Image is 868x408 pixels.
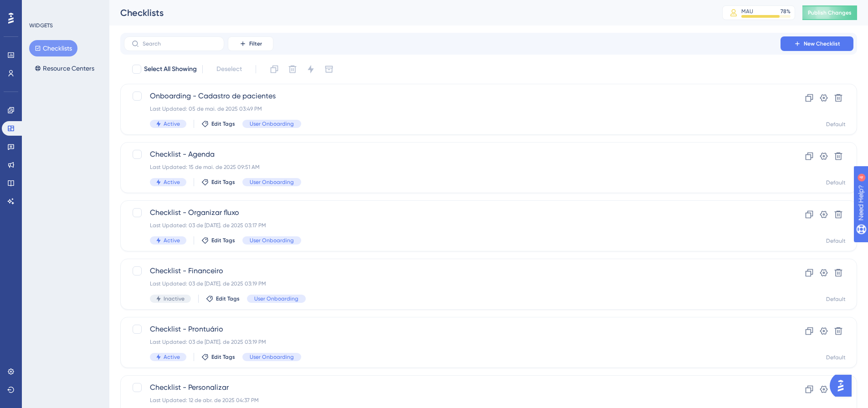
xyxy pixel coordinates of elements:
input: Search [143,41,216,47]
span: Checklist - Prontuário [150,324,755,335]
div: Last Updated: 03 de [DATE]. de 2025 03:17 PM [150,222,755,229]
span: Deselect [216,64,242,75]
div: Default [826,354,846,361]
button: Edit Tags [201,237,235,244]
div: Last Updated: 05 de mai. de 2025 03:49 PM [150,105,755,112]
span: Checklist - Agenda [150,149,755,160]
span: Filter [249,40,262,47]
span: User Onboarding [250,120,294,127]
button: New Checklist [781,36,853,51]
span: Publish Changes [808,9,852,16]
div: Last Updated: 15 de mai. de 2025 09:51 AM [150,163,755,171]
div: WIDGETS [29,22,53,29]
button: Publish Changes [802,5,857,20]
span: New Checklist [804,40,840,47]
div: Last Updated: 12 de abr. de 2025 04:37 PM [150,397,755,404]
div: 4 [63,5,66,12]
span: Edit Tags [211,178,235,186]
div: MAU [741,8,753,15]
span: User Onboarding [254,295,298,302]
div: Default [826,121,846,128]
span: Edit Tags [211,353,235,361]
button: Filter [228,36,273,51]
button: Resource Centers [29,60,100,76]
span: Active [164,120,180,127]
span: User Onboarding [250,178,294,186]
button: Checklists [29,40,77,56]
span: Edit Tags [216,295,240,302]
span: Checklist - Organizar fluxo [150,207,755,218]
span: Inactive [164,295,185,302]
span: Checklist - Financeiro [150,265,755,276]
span: User Onboarding [250,237,294,244]
button: Edit Tags [201,178,235,186]
span: Edit Tags [211,237,235,244]
span: User Onboarding [250,353,294,361]
button: Edit Tags [201,353,235,361]
div: Last Updated: 03 de [DATE]. de 2025 03:19 PM [150,280,755,287]
div: Last Updated: 03 de [DATE]. de 2025 03:19 PM [150,338,755,346]
div: 78 % [781,8,791,15]
button: Edit Tags [206,295,240,302]
span: Need Help? [21,2,57,13]
iframe: UserGuiding AI Assistant Launcher [830,372,857,399]
span: Select All Showing [144,64,197,75]
span: Checklist - Personalizar [150,382,755,393]
div: Default [826,296,846,303]
span: Active [164,237,180,244]
button: Deselect [208,61,250,77]
span: Active [164,353,180,361]
span: Active [164,178,180,186]
div: Checklists [120,6,699,19]
span: Onboarding - Cadastro de pacientes [150,91,755,102]
button: Edit Tags [201,120,235,127]
div: Default [826,237,846,245]
span: Edit Tags [211,120,235,127]
div: Default [826,179,846,186]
